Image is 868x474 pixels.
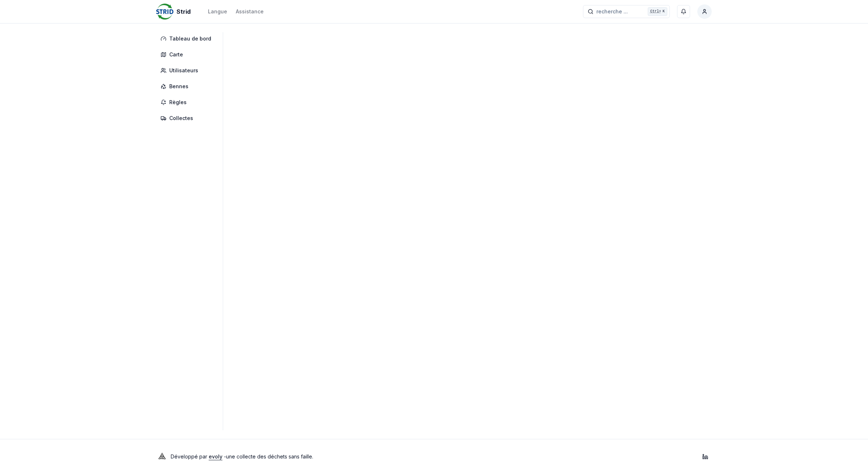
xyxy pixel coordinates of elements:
[156,96,218,109] a: Règles
[596,8,628,15] span: recherche ...
[156,80,218,93] a: Bennes
[583,5,670,18] button: recherche ...Ctrl+K
[171,452,313,462] p: Développé par - une collecte des déchets sans faille .
[169,51,183,58] span: Carte
[156,48,218,61] a: Carte
[156,7,193,16] a: Strid
[169,99,187,106] span: Règles
[208,8,227,15] div: Langue
[156,112,218,125] a: Collectes
[156,64,218,77] a: Utilisateurs
[176,7,191,16] span: Strid
[169,83,188,90] span: Bennes
[156,32,218,45] a: Tableau de bord
[156,3,174,20] img: Strid Logo
[156,451,168,462] img: Evoly Logo
[169,67,198,74] span: Utilisateurs
[236,7,264,16] a: Assistance
[208,7,227,16] button: Langue
[169,115,193,122] span: Collectes
[209,453,222,460] a: evoly
[169,35,211,42] span: Tableau de bord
